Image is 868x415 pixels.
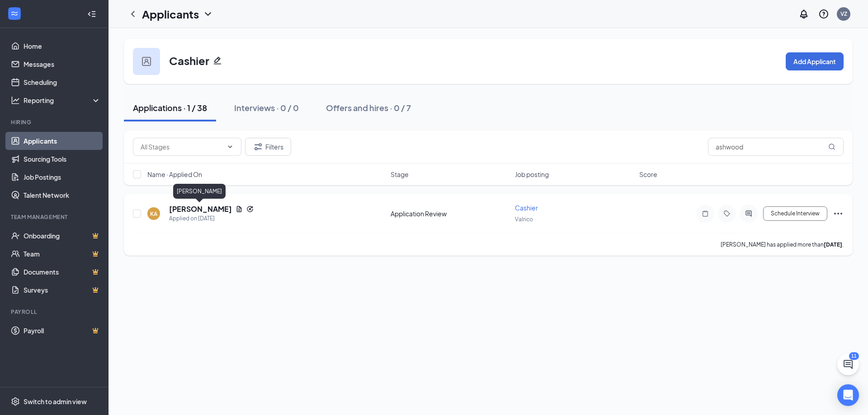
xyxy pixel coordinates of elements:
button: ChatActive [837,354,859,375]
span: Stage [391,170,409,179]
div: Switch to admin view [24,397,87,406]
div: Hiring [11,118,99,126]
input: Search in applications [708,138,844,156]
svg: Note [700,210,711,217]
svg: ChatActive [843,359,854,370]
span: Valrico [515,216,533,223]
svg: Filter [253,141,264,152]
a: Applicants [24,132,101,150]
span: Name · Applied On [147,170,202,179]
a: Scheduling [24,73,101,91]
svg: ChevronDown [203,9,213,19]
div: Offers and hires · 0 / 7 [326,102,411,113]
a: OnboardingCrown [24,227,101,245]
div: Open Intercom Messenger [837,384,859,406]
a: Home [24,37,101,55]
img: user icon [142,57,151,66]
div: Payroll [11,308,99,316]
svg: Settings [11,397,20,406]
svg: ActiveChat [743,210,754,217]
a: Messages [24,55,101,73]
div: [PERSON_NAME] [173,184,226,199]
h3: Cashier [169,53,209,68]
div: Interviews · 0 / 0 [234,102,299,113]
svg: Pencil [213,56,222,65]
svg: ChevronLeft [127,9,138,19]
span: Score [639,170,657,179]
button: Filter Filters [245,138,291,156]
svg: Document [236,205,243,213]
a: Talent Network [24,186,101,204]
div: KA [150,210,157,218]
a: Job Postings [24,168,101,186]
div: Reporting [24,96,101,105]
svg: Analysis [11,96,20,105]
svg: WorkstreamLogo [10,9,19,18]
svg: Collapse [87,9,96,19]
span: Job posting [515,170,549,179]
span: Cashier [515,204,538,212]
svg: Tag [722,210,732,217]
div: Team Management [11,213,99,221]
svg: MagnifyingGlass [828,143,835,150]
button: Add Applicant [786,52,844,70]
a: DocumentsCrown [24,263,101,281]
svg: ChevronDown [226,143,234,150]
div: Applied on [DATE] [169,214,254,223]
a: SurveysCrown [24,281,101,299]
div: Application Review [391,209,509,218]
svg: Reapply [246,205,254,213]
button: Schedule Interview [763,206,827,221]
input: All Stages [141,142,223,152]
a: PayrollCrown [24,322,101,340]
div: 11 [849,352,859,360]
b: [DATE] [824,241,842,248]
a: Sourcing Tools [24,150,101,168]
a: TeamCrown [24,245,101,263]
h5: [PERSON_NAME] [169,204,232,214]
p: [PERSON_NAME] has applied more than . [721,241,844,248]
div: VZ [840,10,847,18]
svg: Ellipses [833,208,844,219]
h1: Applicants [142,6,199,22]
svg: QuestionInfo [818,9,829,19]
svg: Notifications [798,9,809,19]
div: Applications · 1 / 38 [133,102,207,113]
